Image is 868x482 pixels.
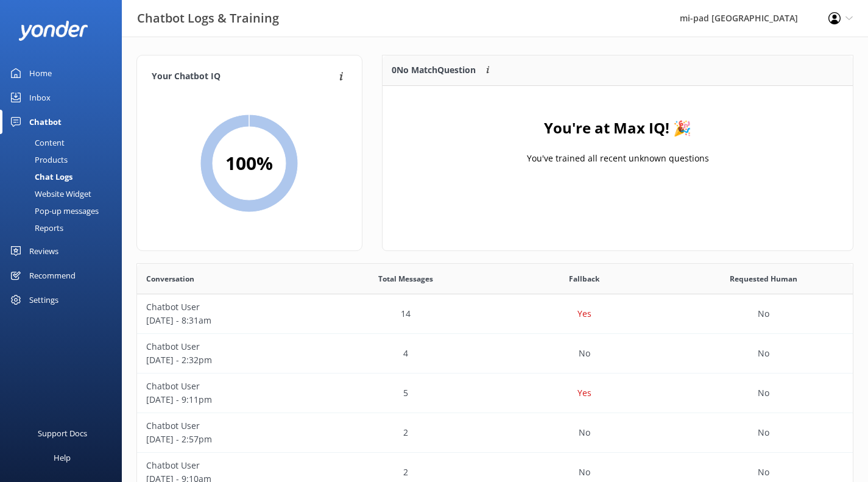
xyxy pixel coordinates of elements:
div: Home [29,61,52,85]
div: Products [7,151,68,168]
h3: Chatbot Logs & Training [137,9,279,28]
a: Content [7,134,122,151]
p: Chatbot User [146,340,307,353]
div: Inbox [29,85,51,110]
div: Website Widget [7,185,91,202]
div: grid [383,86,853,208]
p: [DATE] - 8:31am [146,314,307,327]
p: No [758,307,769,321]
h4: You're at Max IQ! 🎉 [544,116,691,140]
div: Content [7,134,65,151]
h2: 100 % [225,149,273,178]
p: No [758,426,769,439]
div: Chatbot [29,110,62,134]
a: Products [7,151,122,168]
p: Chatbot User [146,459,307,472]
h4: Your Chatbot IQ [152,70,336,83]
div: Settings [29,288,58,312]
a: Reports [7,219,122,236]
p: 14 [401,307,411,321]
div: row [137,413,853,453]
p: Yes [577,386,591,400]
p: [DATE] - 2:32pm [146,353,307,367]
div: Recommend [29,263,76,288]
p: Chatbot User [146,300,307,314]
p: [DATE] - 2:57pm [146,433,307,446]
p: Chatbot User [146,380,307,393]
div: Reports [7,219,63,236]
p: No [579,426,590,439]
span: Conversation [146,273,194,285]
p: Yes [577,307,591,321]
a: Chat Logs [7,168,122,185]
p: No [579,347,590,360]
a: Pop-up messages [7,202,122,219]
div: row [137,374,853,413]
div: row [137,294,853,334]
p: No [758,386,769,400]
p: No [758,347,769,360]
p: 0 No Match Question [392,63,476,77]
div: Chat Logs [7,168,72,185]
span: Total Messages [378,273,433,285]
img: yonder-white-logo.png [18,21,88,41]
p: 2 [403,426,408,439]
p: 4 [403,347,408,360]
a: Website Widget [7,185,122,202]
p: No [758,466,769,479]
div: Reviews [29,239,58,263]
div: Pop-up messages [7,202,99,219]
p: 2 [403,466,408,479]
p: Chatbot User [146,419,307,433]
div: Help [54,445,71,470]
span: Fallback [569,273,599,285]
div: row [137,334,853,374]
p: No [579,466,590,479]
div: Support Docs [38,421,87,445]
p: 5 [403,386,408,400]
span: Requested Human [730,273,797,285]
p: You've trained all recent unknown questions [526,152,708,165]
p: [DATE] - 9:11pm [146,393,307,406]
